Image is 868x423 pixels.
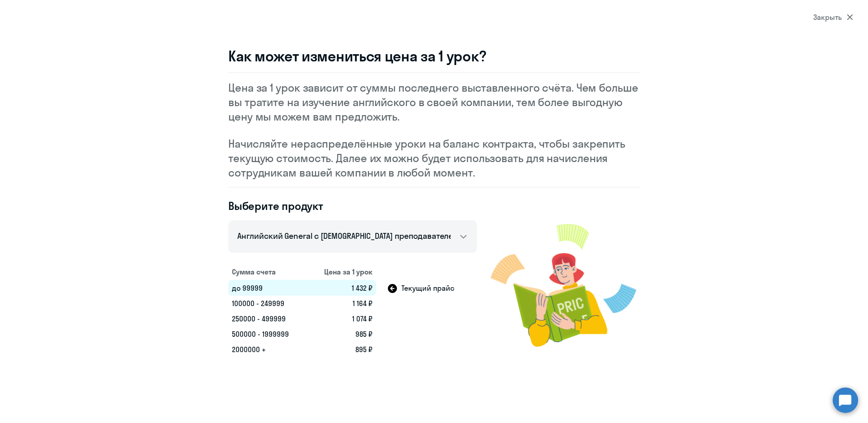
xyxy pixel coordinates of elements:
td: 250000 - 499999 [228,311,307,326]
th: Сумма счета [228,264,307,280]
td: Текущий прайс [376,280,477,296]
td: 1 432 ₽ [307,280,376,296]
h4: Выберите продукт [228,199,477,213]
td: до 99999 [228,280,307,296]
td: 2000000 + [228,342,307,357]
td: 100000 - 249999 [228,296,307,311]
td: 1 164 ₽ [307,296,376,311]
th: Цена за 1 урок [307,264,376,280]
p: Цена за 1 урок зависит от суммы последнего выставленного счёта. Чем больше вы тратите на изучение... [228,80,640,124]
td: 985 ₽ [307,326,376,342]
td: 895 ₽ [307,342,376,357]
img: modal-image.png [491,213,640,357]
div: Закрыть [813,12,853,23]
td: 500000 - 1999999 [228,326,307,342]
h3: Как может измениться цена за 1 урок? [228,47,640,65]
p: Начисляйте нераспределённые уроки на баланс контракта, чтобы закрепить текущую стоимость. Далее и... [228,136,640,180]
td: 1 074 ₽ [307,311,376,326]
